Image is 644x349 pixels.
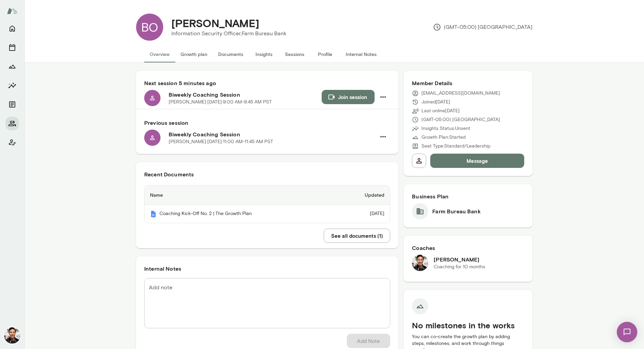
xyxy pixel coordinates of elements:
p: [PERSON_NAME] · [DATE] · 11:00 AM-11:45 AM PST [169,138,273,145]
h5: No milestones in the works [412,320,524,331]
button: Growth Plan [5,60,19,73]
button: See all documents (1) [324,229,390,243]
p: Growth Plan: Started [421,134,466,141]
button: Insights [249,46,279,62]
th: Name [145,186,338,205]
h6: Previous session [144,119,390,127]
h6: Next session 5 minutes ago [144,79,390,87]
h6: Internal Notes [144,265,390,273]
h6: Recent Documents [144,170,390,178]
img: Albert Villarde [412,255,428,271]
h6: Coaches [412,244,524,252]
p: [PERSON_NAME] · [DATE] · 9:00 AM-9:45 AM PST [169,99,272,105]
h6: Biweekly Coaching Session [169,130,376,138]
h6: [PERSON_NAME] [434,255,485,264]
h4: [PERSON_NAME] [171,17,259,30]
h6: Business Plan [412,192,524,200]
button: Join session [322,90,375,104]
button: Home [5,22,19,35]
p: Joined [DATE] [421,99,450,105]
img: Albert Villarde [4,327,20,344]
p: (GMT-05:00) [GEOGRAPHIC_DATA] [421,116,500,123]
p: Insights Status: Unsent [421,125,470,132]
h6: Biweekly Coaching Session [169,91,322,99]
button: Documents [5,98,19,111]
button: Internal Notes [340,46,382,62]
p: Last online [DATE] [421,108,460,114]
img: Mento [7,4,18,17]
h6: Farm Bureau Bank [432,207,480,215]
p: Seat Type: Standard/Leadership [421,143,490,150]
img: Mento [150,211,157,217]
button: Documents [213,46,249,62]
td: [DATE] [338,205,390,223]
p: Information Security Officer, Farm Bureau Bank [171,30,286,38]
button: Sessions [279,46,310,62]
button: Sessions [5,41,19,54]
div: BO [136,14,163,41]
button: Client app [5,136,19,149]
th: Updated [338,186,390,205]
th: Coaching Kick-Off No. 2 | The Growth Plan [145,205,338,223]
button: Overview [144,46,175,62]
p: Coaching for 10 months [434,264,485,270]
button: Message [430,154,524,168]
h6: Member Details [412,79,524,87]
button: Growth plan [175,46,213,62]
button: Members [5,117,19,130]
button: Insights [5,79,19,92]
p: [EMAIL_ADDRESS][DOMAIN_NAME] [421,90,500,97]
button: Profile [310,46,340,62]
p: (GMT-05:00) [GEOGRAPHIC_DATA] [433,23,532,31]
